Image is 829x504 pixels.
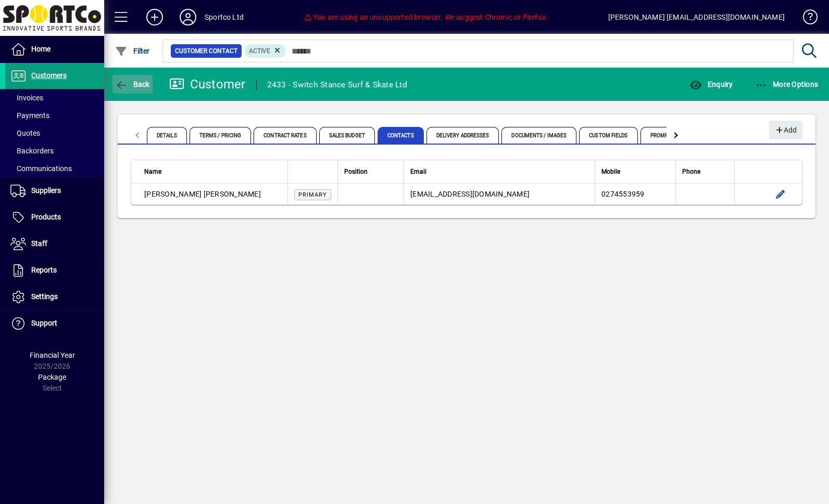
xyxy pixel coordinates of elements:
[579,127,637,144] span: Custom Fields
[10,111,49,120] span: Payments
[344,166,397,177] div: Position
[205,9,244,25] div: Sportco Ltd
[410,166,426,177] span: Email
[30,351,75,359] span: Financial Year
[144,166,281,177] div: Name
[190,127,252,144] span: Terms / Pricing
[31,239,47,248] span: Staff
[304,13,548,21] span: You are using an unsupported browser. We suggest Chrome, or Firefox.
[204,190,261,198] span: [PERSON_NAME]
[298,191,327,198] span: Primary
[104,75,161,94] app-page-header-button: Back
[5,231,104,257] a: Staff
[10,129,40,137] span: Quotes
[5,204,104,230] a: Products
[249,47,270,55] span: Active
[601,166,620,177] span: Mobile
[31,71,67,80] span: Customers
[752,75,821,94] button: More Options
[10,164,72,173] span: Communications
[31,186,61,195] span: Suppliers
[772,186,789,202] button: Edit
[10,94,43,102] span: Invoices
[31,45,51,53] span: Home
[5,257,104,283] a: Reports
[175,46,237,56] span: Customer Contact
[5,311,104,337] a: Support
[5,160,104,177] a: Communications
[147,127,187,144] span: Details
[31,292,58,301] span: Settings
[795,2,816,36] a: Knowledge Base
[5,178,104,204] a: Suppliers
[138,8,171,27] button: Add
[426,127,499,144] span: Delivery Addresses
[169,76,246,93] div: Customer
[267,76,407,93] div: 2433 - Switch Stance Surf & Skate Ltd
[5,284,104,310] a: Settings
[115,47,150,55] span: Filter
[682,166,728,177] div: Phone
[31,319,57,327] span: Support
[115,80,150,88] span: Back
[608,9,785,25] div: [PERSON_NAME] [EMAIL_ADDRESS][DOMAIN_NAME]
[112,42,153,60] button: Filter
[769,121,802,139] button: Add
[344,166,368,177] span: Position
[601,190,645,198] span: 0274553959
[171,8,205,27] button: Profile
[601,166,669,177] div: Mobile
[31,213,61,221] span: Products
[5,89,104,107] a: Invoices
[410,190,530,198] span: [EMAIL_ADDRESS][DOMAIN_NAME]
[5,124,104,142] a: Quotes
[144,166,161,177] span: Name
[144,190,202,198] span: [PERSON_NAME]
[682,166,700,177] span: Phone
[245,44,286,58] mat-chip: Activation Status: Active
[687,75,735,94] button: Enquiry
[774,122,797,139] span: Add
[689,80,733,88] span: Enquiry
[755,80,819,88] span: More Options
[31,266,57,274] span: Reports
[410,166,588,177] div: Email
[501,127,576,144] span: Documents / Images
[112,75,153,94] button: Back
[640,127,685,144] span: Prompts
[319,127,375,144] span: Sales Budget
[254,127,316,144] span: Contract Rates
[5,142,104,160] a: Backorders
[5,36,104,62] a: Home
[38,373,66,381] span: Package
[378,127,424,144] span: Contacts
[5,107,104,124] a: Payments
[10,147,54,155] span: Backorders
